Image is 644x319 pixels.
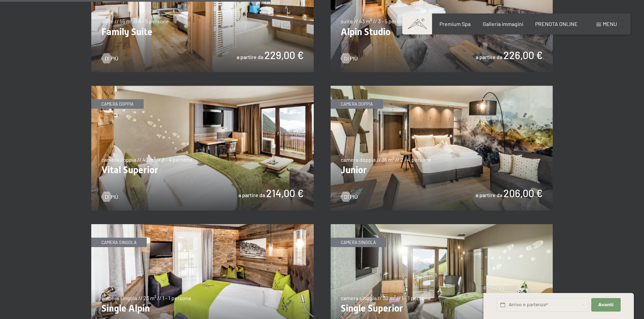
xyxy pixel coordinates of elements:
[535,21,578,27] a: PRENOTA ONLINE
[483,285,517,291] span: Richiesta express
[331,224,553,229] a: Single Superior
[331,86,553,90] a: Junior
[344,193,358,201] span: Di più
[591,298,620,312] button: Avanti
[439,21,471,27] a: Premium Spa
[101,55,118,62] a: Di più
[344,55,358,62] span: Di più
[331,86,553,211] img: Junior
[598,302,614,308] span: Avanti
[341,193,358,201] a: Di più
[91,86,314,90] a: Vital Superior
[105,193,118,201] span: Di più
[341,55,358,62] a: Di più
[603,21,617,27] span: Menu
[101,193,118,201] a: Di più
[105,55,118,62] span: Di più
[91,224,314,229] a: Single Alpin
[483,21,523,27] a: Galleria immagini
[91,86,314,211] img: Vital Superior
